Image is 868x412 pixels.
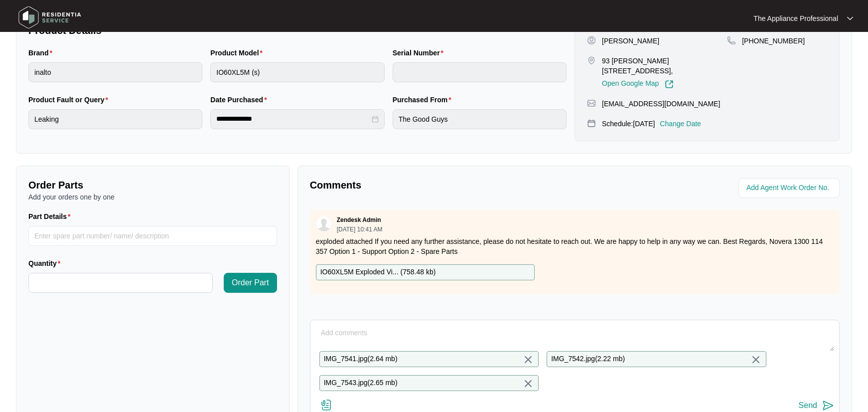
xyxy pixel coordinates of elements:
input: Add Agent Work Order No. [746,182,834,194]
label: Product Model [210,48,267,58]
a: Open Google Map [602,80,674,89]
p: IMG_7542.jpg ( 2.22 mb ) [551,354,625,365]
div: Send [799,401,817,410]
input: Part Details [28,226,277,246]
img: user.svg [316,216,331,231]
img: Link-External [665,80,674,89]
input: Brand [28,62,202,82]
p: Order Parts [28,178,277,192]
p: [DATE] 10:41 AM [337,226,383,232]
label: Serial Number [393,48,447,58]
img: send-icon.svg [822,400,834,412]
p: [PHONE_NUMBER] [742,36,805,46]
label: Quantity [28,258,64,268]
p: Comments [310,178,568,192]
img: map-pin [587,56,596,65]
img: close [522,378,534,390]
span: Order Part [232,277,269,289]
p: exploded attached If you need any further assistance, please do not hesitate to reach out. We are... [316,236,834,256]
label: Part Details [28,211,75,221]
input: Quantity [29,273,212,292]
p: Zendesk Admin [337,216,381,224]
p: Schedule: [DATE] [602,119,655,129]
img: map-pin [727,36,736,45]
p: IO60XL5M Exploded Vi... ( 758.48 kb ) [320,267,436,278]
p: Add your orders one by one [28,192,277,202]
img: user-pin [587,36,596,45]
img: close [750,354,762,366]
input: Product Fault or Query [28,109,202,129]
img: map-pin [587,99,596,108]
img: file-attachment-doc.svg [320,399,332,411]
p: [PERSON_NAME] [602,36,659,46]
input: Serial Number [393,62,567,82]
input: Product Model [210,62,384,82]
input: Date Purchased [216,114,369,124]
p: Change Date [660,119,701,129]
p: The Appliance Professional [753,13,838,23]
img: residentia service logo [15,2,85,32]
input: Purchased From [393,109,567,129]
button: Order Part [224,273,277,293]
p: 93 [PERSON_NAME][STREET_ADDRESS], [602,56,727,76]
label: Date Purchased [210,95,271,105]
label: Purchased From [393,95,455,105]
label: Brand [28,48,56,58]
p: IMG_7543.jpg ( 2.65 mb ) [324,378,398,389]
p: IMG_7541.jpg ( 2.64 mb ) [324,354,398,365]
label: Product Fault or Query [28,95,112,105]
p: [EMAIL_ADDRESS][DOMAIN_NAME] [602,99,720,109]
img: close [522,354,534,366]
img: dropdown arrow [847,16,853,21]
img: map-pin [587,119,596,128]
